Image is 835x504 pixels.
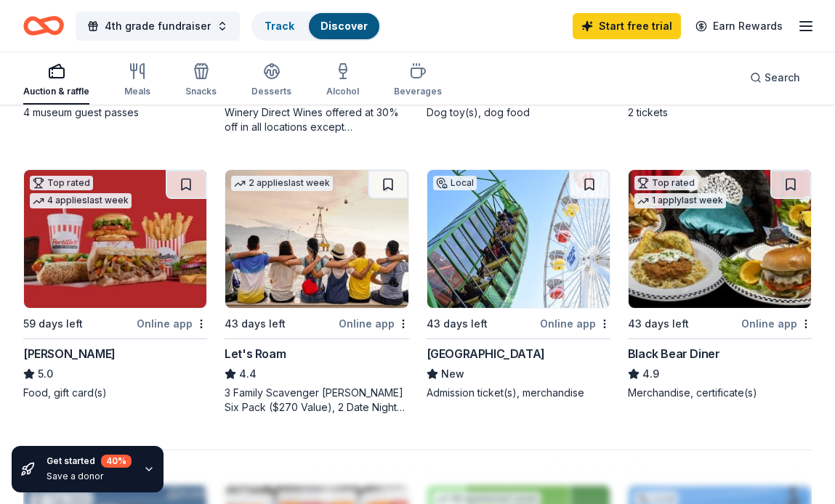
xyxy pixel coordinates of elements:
[137,314,207,333] div: Online app
[76,12,240,41] button: 4th grade fundraiser
[628,386,812,400] div: Merchandise, certificate(s)
[540,314,610,333] div: Online app
[427,345,545,362] div: [GEOGRAPHIC_DATA]
[23,105,207,120] div: 4 museum guest passes
[427,170,610,308] img: Image for Pacific Park
[30,193,132,208] div: 4 applies last week
[628,345,720,362] div: Black Bear Diner
[326,57,359,105] button: Alcohol
[687,13,791,39] a: Earn Rewards
[738,63,812,92] button: Search
[105,17,211,35] span: 4th grade fundraiser
[23,86,89,97] div: Auction & raffle
[320,20,368,32] a: Discover
[185,86,217,97] div: Snacks
[225,315,286,333] div: 43 days left
[47,471,132,482] div: Save a donor
[629,170,811,308] img: Image for Black Bear Diner
[38,365,53,383] span: 5.0
[265,20,294,32] a: Track
[23,386,207,400] div: Food, gift card(s)
[634,176,698,190] div: Top rated
[225,105,408,134] div: Winery Direct Wines offered at 30% off in all locations except [GEOGRAPHIC_DATA], [GEOGRAPHIC_DAT...
[225,345,286,362] div: Let's Roam
[225,169,408,415] a: Image for Let's Roam2 applieslast week43 days leftOnline appLet's Roam4.43 Family Scavenger [PERS...
[251,57,291,105] button: Desserts
[339,314,409,333] div: Online app
[47,455,132,468] div: Get started
[23,345,116,362] div: [PERSON_NAME]
[251,86,291,97] div: Desserts
[124,57,150,105] button: Meals
[23,57,89,105] button: Auction & raffle
[441,365,464,383] span: New
[23,9,64,43] a: Home
[239,365,257,383] span: 4.4
[185,57,217,105] button: Snacks
[394,86,442,97] div: Beverages
[765,69,800,86] span: Search
[394,57,442,105] button: Beverages
[251,12,381,41] button: TrackDiscover
[427,315,488,333] div: 43 days left
[642,365,659,383] span: 4.9
[634,193,726,208] div: 1 apply last week
[427,169,610,400] a: Image for Pacific ParkLocal43 days leftOnline app[GEOGRAPHIC_DATA]NewAdmission ticket(s), merchan...
[231,176,333,191] div: 2 applies last week
[225,170,408,308] img: Image for Let's Roam
[628,315,689,333] div: 43 days left
[30,176,93,190] div: Top rated
[101,455,132,468] div: 40 %
[433,176,477,190] div: Local
[628,169,812,400] a: Image for Black Bear DinerTop rated1 applylast week43 days leftOnline appBlack Bear Diner4.9Merch...
[628,105,812,120] div: 2 tickets
[427,105,610,120] div: Dog toy(s), dog food
[124,86,150,97] div: Meals
[225,386,408,415] div: 3 Family Scavenger [PERSON_NAME] Six Pack ($270 Value), 2 Date Night Scavenger [PERSON_NAME] Two ...
[24,170,206,308] img: Image for Portillo's
[427,386,610,400] div: Admission ticket(s), merchandise
[573,13,681,39] a: Start free trial
[23,169,207,400] a: Image for Portillo'sTop rated4 applieslast week59 days leftOnline app[PERSON_NAME]5.0Food, gift c...
[741,314,812,333] div: Online app
[326,86,359,97] div: Alcohol
[23,315,83,333] div: 59 days left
